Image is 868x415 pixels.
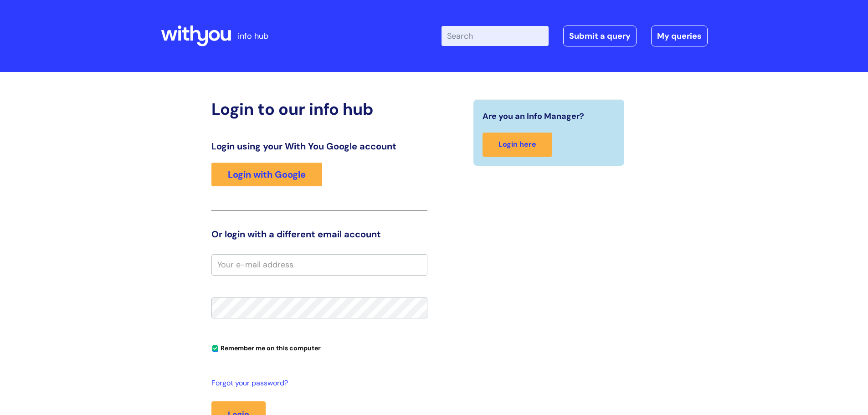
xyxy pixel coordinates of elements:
input: Your e-mail address [211,254,427,275]
div: You can uncheck this option if you're logging in from a shared device [211,340,427,355]
a: Submit a query [563,26,637,46]
h2: Login to our info hub [211,99,427,119]
h3: Login using your With You Google account [211,141,427,152]
p: info hub [238,29,268,43]
input: Search [442,26,549,46]
a: Login here [483,133,552,157]
label: Remember me on this computer [211,342,321,352]
h3: Or login with a different email account [211,229,427,240]
span: Are you an Info Manager? [483,109,584,123]
a: My queries [651,26,708,46]
input: Remember me on this computer [212,346,218,352]
a: Login with Google [211,163,322,186]
a: Forgot your password? [211,377,423,390]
